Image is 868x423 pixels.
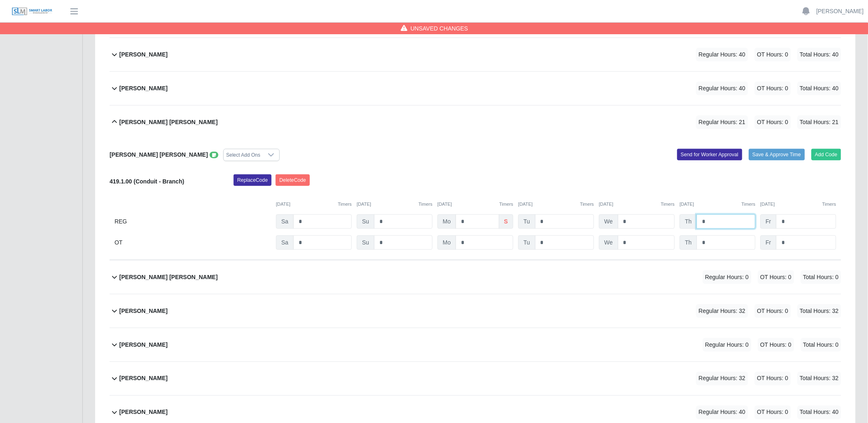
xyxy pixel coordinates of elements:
b: [PERSON_NAME] [119,341,168,349]
div: [DATE] [438,201,513,208]
b: [PERSON_NAME] [PERSON_NAME] [110,151,208,158]
button: Add Code [812,149,842,160]
b: [PERSON_NAME] [119,307,168,315]
button: [PERSON_NAME] Regular Hours: 32 OT Hours: 0 Total Hours: 32 [110,362,841,395]
span: Sa [276,214,294,229]
span: Fr [760,235,777,250]
span: OT Hours: 0 [755,304,791,318]
button: Save & Approve Time [749,149,805,160]
span: OT Hours: 0 [755,48,791,61]
span: OT Hours: 0 [758,338,794,352]
button: [PERSON_NAME] [PERSON_NAME] Regular Hours: 0 OT Hours: 0 Total Hours: 0 [110,261,841,294]
span: Total Hours: 0 [801,338,841,352]
span: Regular Hours: 32 [696,304,748,318]
span: Total Hours: 40 [798,82,841,95]
span: We [599,214,618,229]
span: We [599,235,618,250]
span: Total Hours: 0 [801,270,841,284]
span: Tu [518,235,536,250]
span: OT Hours: 0 [755,115,791,129]
span: Total Hours: 40 [798,48,841,61]
b: [PERSON_NAME] [119,50,168,59]
b: [PERSON_NAME] [PERSON_NAME] [119,273,218,282]
button: Timers [742,201,756,208]
span: Regular Hours: 0 [703,338,751,352]
button: [PERSON_NAME] Regular Hours: 32 OT Hours: 0 Total Hours: 32 [110,294,841,328]
span: Regular Hours: 40 [696,82,748,95]
button: [PERSON_NAME] Regular Hours: 40 OT Hours: 0 Total Hours: 40 [110,38,841,71]
span: OT Hours: 0 [755,82,791,95]
span: Regular Hours: 21 [696,115,748,129]
div: [DATE] [760,201,836,208]
div: [DATE] [357,201,433,208]
span: Total Hours: 32 [798,372,841,385]
button: Timers [580,201,594,208]
span: Total Hours: 32 [798,304,841,318]
span: Regular Hours: 40 [696,406,748,419]
button: [PERSON_NAME] [PERSON_NAME] Regular Hours: 21 OT Hours: 0 Total Hours: 21 [110,106,841,139]
button: [PERSON_NAME] Regular Hours: 40 OT Hours: 0 Total Hours: 40 [110,72,841,105]
button: Timers [499,201,513,208]
span: Total Hours: 40 [798,406,841,419]
button: Timers [661,201,675,208]
span: Sa [276,235,294,250]
span: Mo [438,235,456,250]
span: Regular Hours: 32 [696,372,748,385]
button: ReplaceCode [234,174,271,186]
span: Regular Hours: 40 [696,48,748,61]
b: s [504,217,508,226]
span: Regular Hours: 0 [703,270,751,284]
div: [DATE] [276,201,352,208]
span: OT Hours: 0 [758,270,794,284]
button: DeleteCode [276,174,310,186]
a: View/Edit Notes [210,151,219,158]
span: Th [680,214,697,229]
span: Th [680,235,697,250]
button: Send for Worker Approval [677,149,742,160]
span: OT Hours: 0 [755,372,791,385]
span: Mo [438,214,456,229]
a: [PERSON_NAME] [817,7,864,16]
div: [DATE] [680,201,756,208]
div: [DATE] [518,201,594,208]
img: SLM Logo [12,7,53,16]
div: REG [115,214,271,229]
div: Select Add Ons [224,149,263,161]
span: Unsaved Changes [411,24,468,33]
button: [PERSON_NAME] Regular Hours: 0 OT Hours: 0 Total Hours: 0 [110,328,841,362]
span: Su [357,214,374,229]
button: Timers [338,201,352,208]
span: Su [357,235,374,250]
span: Tu [518,214,536,229]
span: Total Hours: 21 [798,115,841,129]
b: [PERSON_NAME] [119,408,168,417]
span: Fr [760,214,777,229]
div: OT [115,235,271,250]
b: [PERSON_NAME] [PERSON_NAME] [119,118,218,127]
div: [DATE] [599,201,675,208]
b: [PERSON_NAME] [119,374,168,383]
b: 419.1.00 (Conduit - Branch) [110,178,184,185]
button: Timers [419,201,433,208]
button: Timers [822,201,836,208]
span: OT Hours: 0 [755,406,791,419]
b: [PERSON_NAME] [119,84,168,93]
